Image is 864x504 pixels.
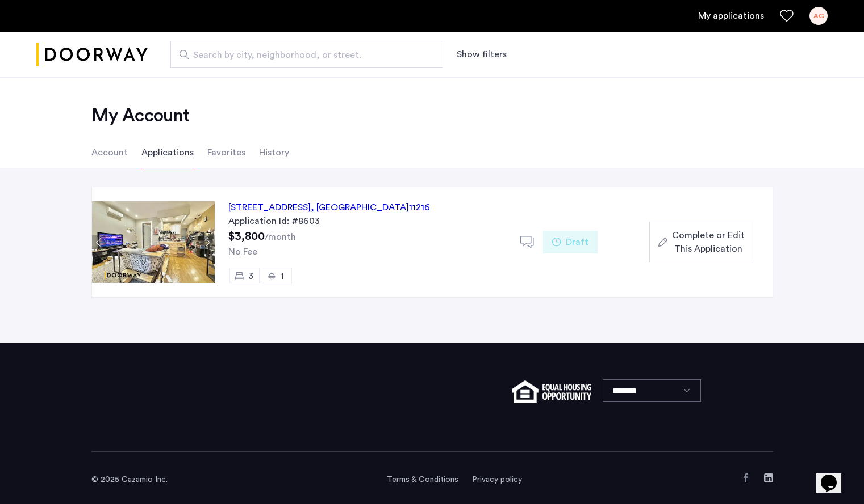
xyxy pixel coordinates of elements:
[816,459,853,493] iframe: chat widget
[741,473,750,482] a: Facebook
[91,476,168,484] span: © 2025 Cazamio Inc.
[281,272,284,281] span: 1
[649,222,754,262] button: button
[387,474,458,485] a: Terms and conditions
[207,137,245,168] li: Favorites
[141,137,194,168] li: Applications
[457,48,507,61] button: Show or hide filters
[228,247,257,256] span: No Fee
[259,137,289,168] li: History
[170,41,443,68] input: Apartment Search
[764,473,773,482] a: LinkedIn
[228,214,507,228] div: Application Id: #8603
[91,104,773,127] h2: My Account
[201,235,215,249] button: Next apartment
[512,380,591,403] img: equal-housing.png
[228,201,430,214] div: [STREET_ADDRESS] 11216
[672,228,745,256] span: Complete or Edit This Application
[698,9,764,23] a: My application
[91,137,128,168] li: Account
[780,9,794,23] a: Favorites
[36,33,148,76] a: Cazamio logo
[603,379,701,402] select: Language select
[193,48,411,62] span: Search by city, neighborhood, or street.
[92,235,106,249] button: Previous apartment
[248,272,253,281] span: 3
[36,33,148,76] img: logo
[92,201,215,283] img: Apartment photo
[228,231,265,242] span: $3,800
[472,474,522,485] a: Privacy policy
[566,235,588,249] span: Draft
[265,232,296,242] sub: /month
[311,203,409,212] span: , [GEOGRAPHIC_DATA]
[809,7,828,25] div: AG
